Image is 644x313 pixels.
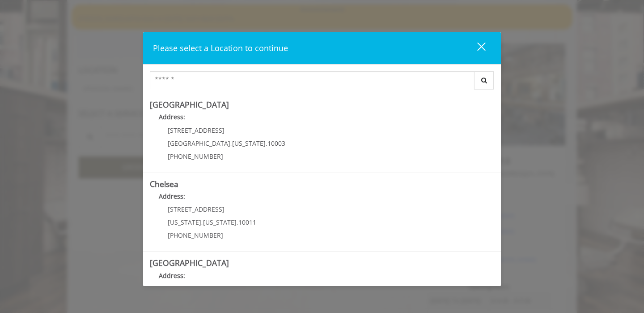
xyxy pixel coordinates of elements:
[230,139,232,148] span: ,
[168,218,201,226] span: [US_STATE]
[168,152,223,161] span: [PHONE_NUMBER]
[168,205,225,213] span: [STREET_ADDRESS]
[479,77,489,83] i: Search button
[203,218,237,226] span: [US_STATE]
[150,178,178,189] b: Chelsea
[159,271,185,280] b: Address:
[267,139,285,148] span: 10003
[150,71,494,94] div: Center Select
[237,218,238,226] span: ,
[168,126,225,135] span: [STREET_ADDRESS]
[150,257,229,268] b: [GEOGRAPHIC_DATA]
[168,231,223,239] span: [PHONE_NUMBER]
[150,71,475,89] input: Search Center
[467,42,485,55] div: close dialog
[232,139,266,148] span: [US_STATE]
[150,99,229,110] b: [GEOGRAPHIC_DATA]
[201,218,203,226] span: ,
[159,113,185,121] b: Address:
[168,139,230,148] span: [GEOGRAPHIC_DATA]
[159,192,185,200] b: Address:
[266,139,267,148] span: ,
[461,39,491,57] button: close dialog
[153,43,288,53] span: Please select a Location to continue
[238,218,256,226] span: 10011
